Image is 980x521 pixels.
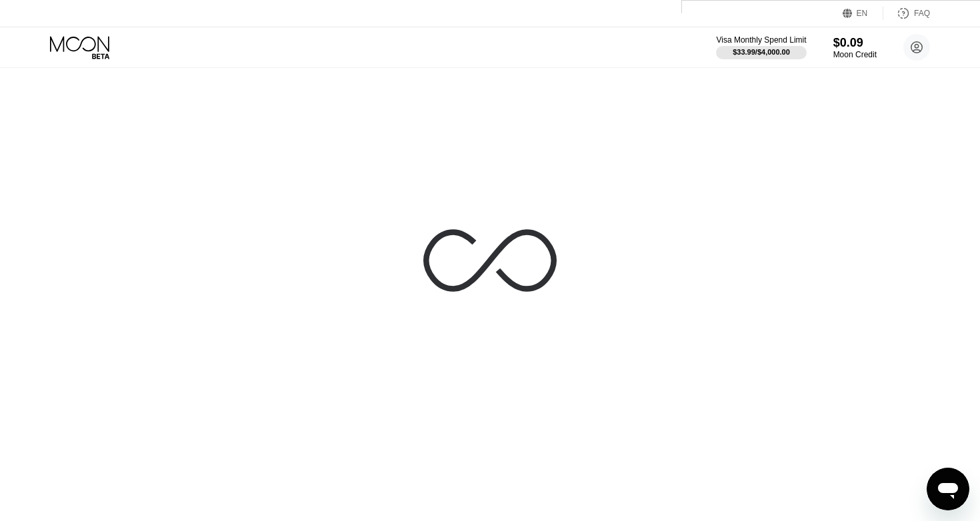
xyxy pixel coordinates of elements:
div: Visa Monthly Spend Limit$33.99/$4,000.00 [716,35,806,59]
div: Visa Monthly Spend Limit [716,35,806,45]
iframe: Button to launch messaging window [927,468,969,510]
div: $0.09Moon Credit [833,36,877,59]
div: EN [843,7,883,20]
div: $0.09 [833,36,877,50]
div: Moon Credit [833,50,877,59]
div: EN [857,9,868,18]
div: FAQ [914,9,930,18]
div: FAQ [883,7,930,20]
div: $33.99 / $4,000.00 [733,48,790,56]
